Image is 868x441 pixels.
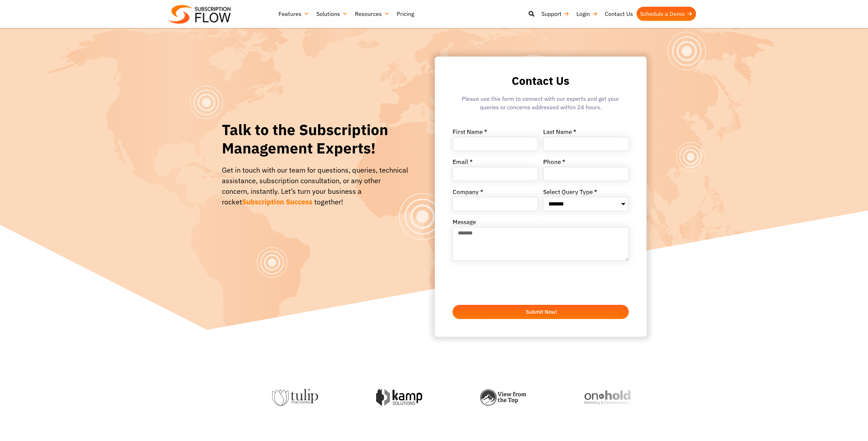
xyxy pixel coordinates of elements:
img: tulip-publishing [271,389,317,406]
span: Subscription Success [242,197,312,207]
img: onhold-marketing [584,390,630,405]
span: Submit Now! [526,309,557,314]
label: Company * [453,189,483,197]
label: Message [453,219,476,227]
button: Submit Now! [453,305,629,319]
a: Solutions [313,7,351,21]
h2: Contact Us [453,74,629,87]
img: Subscriptionflow [169,5,231,24]
img: view-from-the-top [480,389,526,406]
a: Login [573,7,601,21]
img: kamp-solution [375,389,421,406]
a: Support [538,7,573,21]
label: Email * [453,159,473,167]
label: Select Query Type * [543,189,597,197]
label: First Name * [453,129,487,137]
a: Schedule a Demo [637,7,696,21]
a: Pricing [393,7,418,21]
div: Please use this form to connect with our experts and get your queries or concerns addressed withi... [453,94,629,115]
h1: Talk to the Subscription Management Experts! [222,121,408,158]
label: Last Name * [543,129,576,137]
a: Contact Us [601,7,637,21]
iframe: reCAPTCHA [453,269,560,297]
a: Features [275,7,313,21]
label: Phone * [543,159,565,167]
a: Resources [351,7,393,21]
div: Get in touch with our team for questions, queries, technical assistance, subscription consultatio... [222,165,408,207]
